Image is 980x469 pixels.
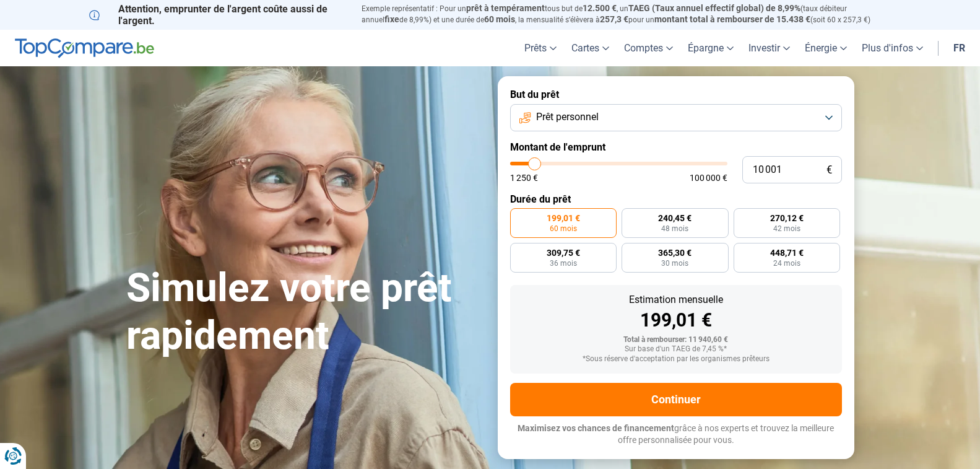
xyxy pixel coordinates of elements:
[466,3,545,13] span: prêt à tempérament
[797,30,854,66] a: Énergie
[661,225,688,232] span: 48 mois
[661,260,688,267] span: 30 mois
[510,173,538,182] span: 1 250 €
[536,110,599,124] span: Prêt personnel
[520,355,832,364] div: *Sous réserve d'acceptation par les organismes prêteurs
[520,295,832,305] div: Estimation mensuelle
[517,30,564,66] a: Prêts
[658,248,692,257] span: 365,30 €
[550,225,577,232] span: 60 mois
[484,14,515,24] span: 60 mois
[600,14,628,24] span: 257,3 €
[826,165,832,175] span: €
[520,311,832,330] div: 199,01 €
[547,214,580,222] span: 199,01 €
[362,3,891,25] p: Exemple représentatif : Pour un tous but de , un (taux débiteur annuel de 8,99%) et une durée de ...
[583,3,617,13] span: 12.500 €
[628,3,800,13] span: TAEG (Taux annuel effectif global) de 8,99%
[384,14,399,24] span: fixe
[520,336,832,344] div: Total à rembourser: 11 940,60 €
[946,30,973,66] a: fr
[770,214,804,222] span: 270,12 €
[510,104,842,131] button: Prêt personnel
[773,260,800,267] span: 24 mois
[547,248,580,257] span: 309,75 €
[617,30,680,66] a: Comptes
[770,248,804,257] span: 448,71 €
[654,14,810,24] span: montant total à rembourser de 15.438 €
[690,173,727,182] span: 100 000 €
[773,225,800,232] span: 42 mois
[510,423,842,447] p: grâce à nos experts et trouvez la meilleure offre personnalisée pour vous.
[510,193,842,205] label: Durée du prêt
[510,89,842,100] label: But du prêt
[854,30,930,66] a: Plus d'infos
[550,260,577,267] span: 36 mois
[658,214,692,222] span: 240,45 €
[564,30,617,66] a: Cartes
[518,423,674,433] span: Maximisez vos chances de financement
[510,141,842,153] label: Montant de l'emprunt
[520,345,832,354] div: Sur base d'un TAEG de 7,45 %*
[741,30,797,66] a: Investir
[126,265,483,360] h1: Simulez votre prêt rapidement
[510,383,842,416] button: Continuer
[15,38,154,58] img: TopCompare
[680,30,741,66] a: Épargne
[89,3,347,27] p: Attention, emprunter de l'argent coûte aussi de l'argent.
